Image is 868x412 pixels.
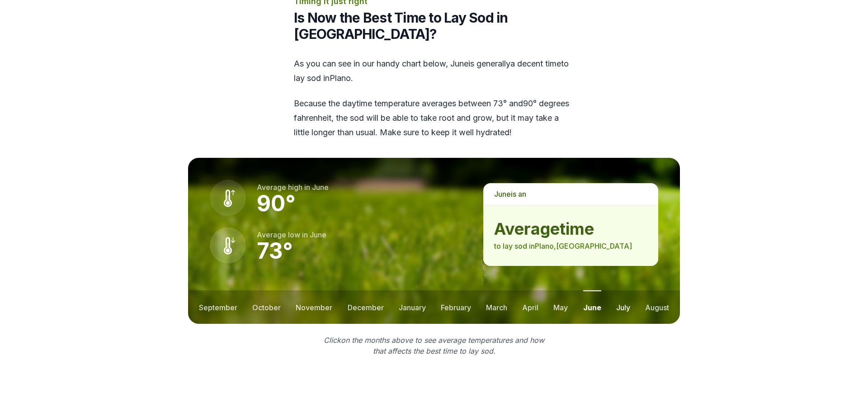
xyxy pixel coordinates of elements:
[257,190,296,217] strong: 90 °
[483,183,658,205] p: is a n
[522,290,538,324] button: april
[450,59,468,68] span: june
[318,335,550,356] p: Click on the months above to see average temperatures and how that affects the best time to lay sod.
[257,182,329,193] p: Average high in
[312,183,329,192] span: june
[494,241,647,251] p: to lay sod in Plano , [GEOGRAPHIC_DATA]
[348,290,384,324] button: december
[294,57,574,140] div: As you can see in our handy chart below, is generally a decent time to lay sod in Plano .
[494,220,647,238] strong: average time
[486,290,507,324] button: march
[441,290,471,324] button: february
[199,290,237,324] button: september
[294,96,574,140] p: Because the daytime temperature averages between 73 ° and 90 ° degrees fahrenheit, the sod will b...
[296,290,332,324] button: november
[494,189,511,199] span: june
[257,237,293,264] strong: 73 °
[252,290,281,324] button: october
[294,9,574,42] h2: Is Now the Best Time to Lay Sod in [GEOGRAPHIC_DATA]?
[583,290,601,324] button: june
[616,290,630,324] button: july
[257,229,326,240] p: Average low in
[310,230,326,239] span: june
[553,290,568,324] button: may
[645,290,669,324] button: august
[399,290,426,324] button: january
